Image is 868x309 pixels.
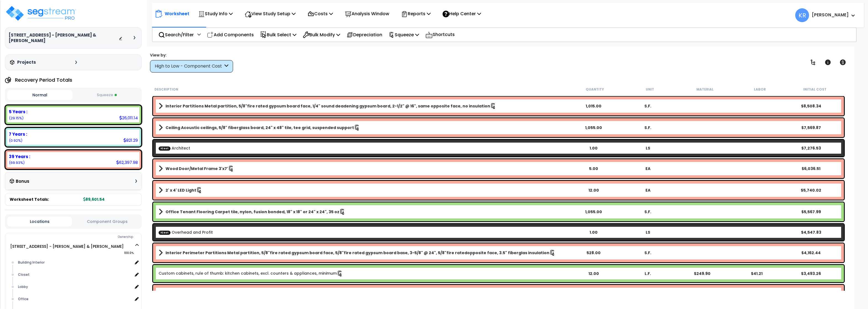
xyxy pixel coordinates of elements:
[621,230,675,235] div: LS
[784,145,838,151] div: $7,276.53
[166,209,339,215] b: Office Tenant Flooring Carpet tile, nylon, fusion bonded, 18" x 18" or 24" x 24", 35 oz
[10,197,49,202] span: Worksheet Totals:
[675,271,730,276] div: $249.90
[784,103,838,109] div: $8,508.34
[343,28,385,41] div: Depreciation
[308,10,333,17] p: Costs
[159,102,566,110] a: Assembly Title
[567,103,621,109] div: 1,015.00
[83,197,105,202] b: 89,601.54
[812,12,849,18] b: [PERSON_NAME]
[567,166,621,171] div: 5.00
[204,28,257,41] div: Add Components
[345,10,389,17] p: Analysis Window
[784,166,838,171] div: $6,036.51
[166,166,228,171] b: Wood Door/Metal Frame 3'x7'
[207,31,254,38] p: Add Components
[165,10,189,17] p: Worksheet
[621,209,675,215] div: S.F.
[159,230,213,235] a: Custom Item
[646,87,654,92] small: Unit
[159,124,566,132] a: Assembly Title
[621,187,675,193] div: EA
[245,10,296,17] p: View Study Setup
[15,77,72,83] h4: Recovery Period Totals
[17,60,36,65] h3: Projects
[17,259,133,266] div: Building Interior
[123,137,138,143] div: 821.29
[155,63,223,69] div: High to Low - Component Cost
[9,131,27,137] b: 7 Years :
[119,115,138,121] div: 26,011.14
[159,146,170,150] span: ICost
[784,125,838,130] div: $7,569.87
[401,10,431,17] p: Reports
[9,32,119,43] h3: [STREET_ADDRESS] - [PERSON_NAME] & [PERSON_NAME]
[159,208,566,216] a: Assembly Title
[158,31,194,38] p: Search/Filter
[621,103,675,109] div: S.F.
[422,28,458,42] div: Shortcuts
[621,166,675,171] div: EA
[159,230,170,235] span: ICost
[159,271,343,277] a: Individual Item
[159,249,566,257] a: Assembly Title
[260,31,296,38] p: Bulk Select
[17,296,133,302] div: Office
[784,271,838,276] div: $3,493.26
[621,125,675,130] div: S.F.
[5,5,77,22] img: logo_pro_r.png
[154,87,178,92] small: Description
[730,271,784,276] div: $41.21
[159,145,190,151] a: Custom Item
[567,145,621,151] div: 1.00
[9,116,24,120] small: 29.15053080938688%
[10,244,124,249] a: [STREET_ADDRESS] - [PERSON_NAME] & [PERSON_NAME] 100.0%
[784,209,838,215] div: $5,567.99
[389,31,419,38] p: Squeeze
[7,90,73,100] button: Normal
[9,138,22,143] small: 0.9204112848353921%
[443,10,481,17] p: Help Center
[784,250,838,256] div: $4,162.44
[159,165,566,172] a: Assembly Title
[116,159,138,165] div: 62,397.98
[75,218,139,225] button: Component Groups
[7,217,72,226] button: Locations
[567,230,621,235] div: 1.00
[159,290,566,298] a: Assembly Title
[159,186,566,194] a: Assembly Title
[9,160,25,165] small: 69.92905790577773%
[16,234,141,240] div: Ownership
[567,209,621,215] div: 1,055.00
[166,250,549,256] b: Interior Perimeter Partitions Metal partition, 5/8"fire rated gypsum board face, 5/8"fire rated g...
[16,179,29,184] h3: Bonus
[303,31,340,38] p: Bulk Modify
[586,87,604,92] small: Quantity
[347,31,382,38] p: Depreciation
[784,187,838,193] div: $5,740.02
[150,52,233,58] div: View by:
[166,103,490,109] b: Interior Partitions Metal partition, 5/8"fire rated gypsum board face, 1/4" sound deadening gypsu...
[166,125,354,130] b: Ceiling Acoustic ceilings, 5/8" fiberglass board, 24" x 48" tile, tee grid, suspended support
[795,8,809,22] span: KR
[803,87,826,92] small: Initial Cost
[754,87,766,92] small: Labor
[124,250,139,256] span: 100.0%
[9,154,30,159] b: 39 Years :
[621,250,675,256] div: S.F.
[74,90,139,100] button: Squeeze
[784,230,838,235] div: $4,547.83
[621,145,675,151] div: LS
[166,187,196,193] b: 2' x 4' LED Light
[696,87,714,92] small: Material
[567,271,621,276] div: 12.00
[425,31,455,39] p: Shortcuts
[198,10,233,17] p: Study Info
[567,187,621,193] div: 12.00
[9,109,27,115] b: 5 Years :
[621,271,675,276] div: L.F.
[17,284,133,290] div: Lobby
[567,250,621,256] div: 528.00
[567,125,621,130] div: 1,055.00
